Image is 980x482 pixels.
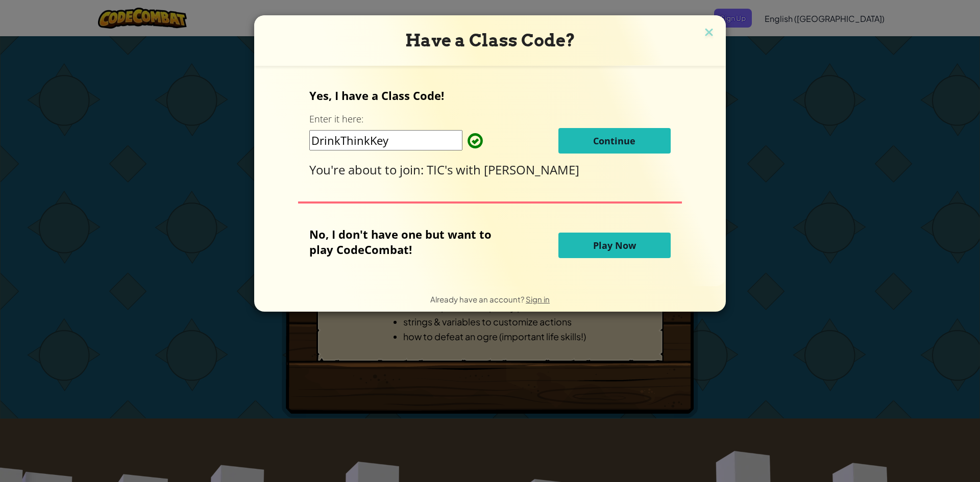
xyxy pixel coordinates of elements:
p: Yes, I have a Class Code! [309,88,670,103]
span: Already have an account? [430,294,526,304]
span: with [456,161,484,178]
img: close icon [702,26,716,41]
span: TIC's [427,161,456,178]
span: Continue [593,135,635,147]
span: Play Now [593,239,636,251]
span: [PERSON_NAME] [484,161,579,178]
button: Continue [558,128,671,154]
a: Sign in [526,294,550,304]
button: Play Now [558,233,671,258]
p: No, I don't have one but want to play CodeCombat! [309,226,507,257]
span: Have a Class Code? [405,30,575,50]
span: You're about to join: [309,161,427,178]
label: Enter it here: [309,113,363,125]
